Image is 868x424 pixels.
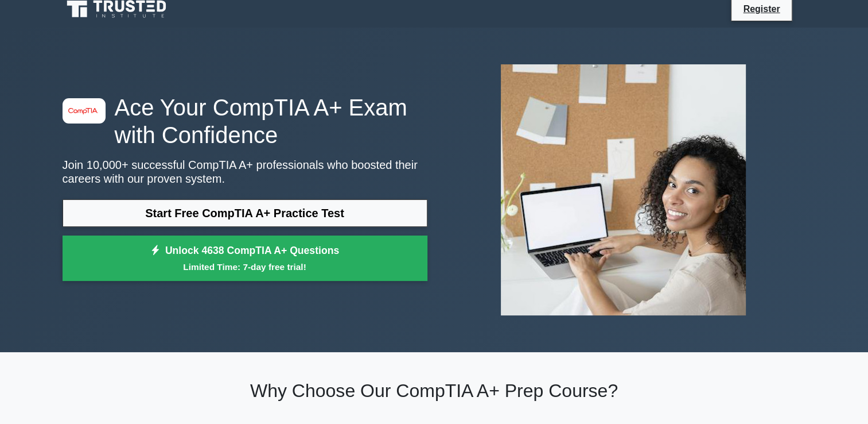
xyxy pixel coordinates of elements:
[63,236,427,282] a: Unlock 4638 CompTIA A+ QuestionsLimited Time: 7-day free trial!
[63,199,427,227] a: Start Free CompTIA A+ Practice Test
[63,380,806,402] h2: Why Choose Our CompTIA A+ Prep Course?
[63,94,427,149] h1: Ace Your CompTIA A+ Exam with Confidence
[736,2,787,16] a: Register
[63,158,427,186] p: Join 10,000+ successful CompTIA A+ professionals who boosted their careers with our proven system.
[77,260,413,273] small: Limited Time: 7-day free trial!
